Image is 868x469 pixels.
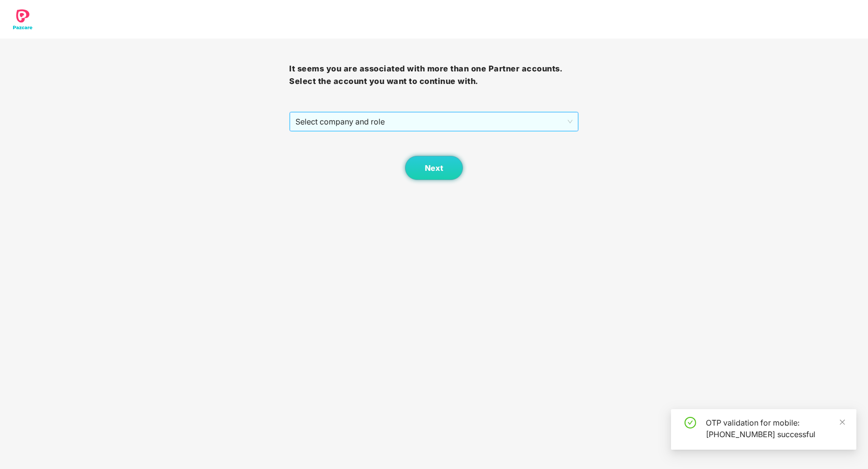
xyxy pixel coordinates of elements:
[839,419,846,426] span: close
[295,112,572,131] span: Select company and role
[425,164,443,173] span: Next
[405,156,463,180] button: Next
[706,417,845,440] div: OTP validation for mobile: [PHONE_NUMBER] successful
[289,63,578,87] h3: It seems you are associated with more than one Partner accounts. Select the account you want to c...
[685,417,696,428] span: check-circle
